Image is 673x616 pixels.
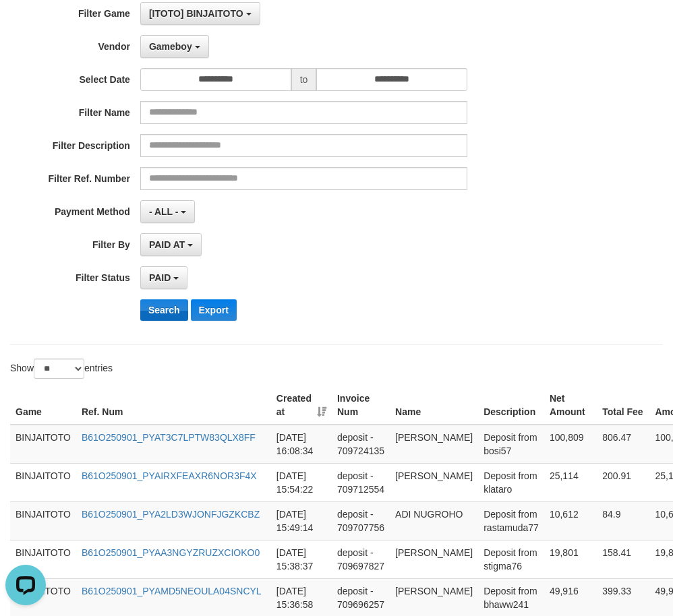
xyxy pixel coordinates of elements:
[332,425,390,464] td: deposit - 709724135
[271,425,332,464] td: [DATE] 16:08:34
[82,586,262,596] a: B61O250901_PYAMD5NEOULA04SNCYL
[149,272,171,283] span: PAID
[10,463,76,501] td: BINJAITOTO
[597,386,649,425] th: Total Fee
[149,239,185,250] span: PAID AT
[140,35,209,58] button: Gameboy
[597,425,649,464] td: 806.47
[332,501,390,540] td: deposit - 709707756
[544,540,597,578] td: 19,801
[140,266,187,289] button: PAID
[140,299,188,321] button: Search
[390,501,478,540] td: ADI NUGROHO
[149,41,192,52] span: Gameboy
[291,68,317,91] span: to
[478,540,544,578] td: Deposit from stigma76
[10,501,76,540] td: BINJAITOTO
[332,463,390,501] td: deposit - 709712554
[332,540,390,578] td: deposit - 709697827
[10,425,76,464] td: BINJAITOTO
[10,386,76,425] th: Game
[82,509,260,520] a: B61O250901_PYA2LD3WJONFJGZKCBZ
[271,540,332,578] td: [DATE] 15:38:37
[10,540,76,578] td: BINJAITOTO
[271,463,332,501] td: [DATE] 15:54:22
[191,299,237,321] button: Export
[271,501,332,540] td: [DATE] 15:49:14
[544,425,597,464] td: 100,809
[149,206,179,217] span: - ALL -
[140,200,195,223] button: - ALL -
[597,540,649,578] td: 158.41
[544,501,597,540] td: 10,612
[10,359,113,379] label: Show entries
[478,501,544,540] td: Deposit from rastamuda77
[82,432,256,443] a: B61O250901_PYAT3C7LPTW83QLX8FF
[82,547,260,558] a: B61O250901_PYAA3NGYZRUZXCIOKO0
[140,233,202,256] button: PAID AT
[597,501,649,540] td: 84.9
[149,8,243,19] span: [ITOTO] BINJAITOTO
[597,463,649,501] td: 200.91
[140,2,260,25] button: [ITOTO] BINJAITOTO
[271,386,332,425] th: Created at: activate to sort column ascending
[544,386,597,425] th: Net Amount
[34,359,84,379] select: Showentries
[478,386,544,425] th: Description
[478,463,544,501] td: Deposit from klataro
[390,425,478,464] td: [PERSON_NAME]
[5,5,46,46] button: Open LiveChat chat widget
[478,425,544,464] td: Deposit from bosi57
[390,463,478,501] td: [PERSON_NAME]
[390,386,478,425] th: Name
[544,463,597,501] td: 25,114
[76,386,271,425] th: Ref. Num
[82,470,257,481] a: B61O250901_PYAIRXFEAXR6NOR3F4X
[390,540,478,578] td: [PERSON_NAME]
[332,386,390,425] th: Invoice Num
